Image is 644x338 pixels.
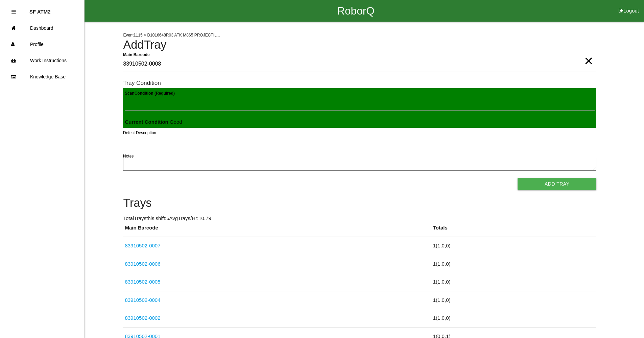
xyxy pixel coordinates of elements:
p: SF ATM2 [29,4,51,15]
a: Dashboard [0,20,84,36]
td: 1 ( 1 , 0 , 0 ) [431,237,597,255]
td: 1 ( 1 , 0 , 0 ) [431,309,597,328]
td: 1 ( 1 , 0 , 0 ) [431,291,597,309]
a: Knowledge Base [0,69,84,85]
span: : Good [125,119,182,125]
label: Defect Description [123,130,156,136]
a: 83910502-0002 [125,315,160,321]
th: Totals [431,224,597,237]
a: Work Instructions [0,52,84,69]
h6: Tray Condition [123,80,596,86]
b: Current Condition [125,119,168,125]
label: Notes [123,153,134,159]
h4: Add Tray [123,39,596,51]
p: Total Trays this shift: 6 Avg Trays /Hr: 10.79 [123,215,596,222]
b: Main Barcode [123,52,150,57]
div: Close [11,4,16,20]
h4: Trays [123,197,596,210]
a: 83910502-0004 [125,297,160,303]
input: Required [123,56,596,72]
td: 1 ( 1 , 0 , 0 ) [431,273,597,291]
td: 1 ( 1 , 0 , 0 ) [431,255,597,273]
a: 83910502-0005 [125,279,160,285]
a: Profile [0,36,84,52]
b: Scan Condition (Required) [125,91,175,96]
th: Main Barcode [123,224,431,237]
a: 83910502-0006 [125,261,160,267]
button: Add Tray [518,178,596,190]
a: 83910502-0007 [125,243,160,248]
span: Clear Input [584,47,593,61]
span: Event 1115 > D1016648R03 ATK M865 PROJECTIL... [123,33,220,38]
